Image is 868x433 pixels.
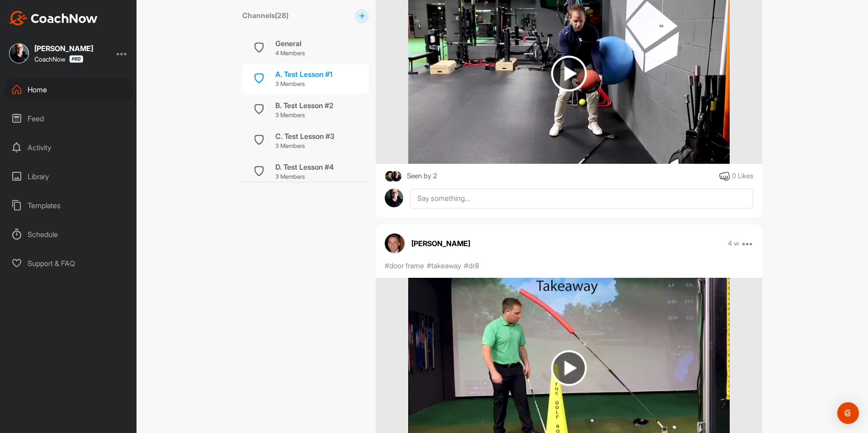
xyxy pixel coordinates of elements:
[732,171,753,181] div: 0 Likes
[5,252,132,275] div: Support & FAQ
[551,56,587,91] img: play
[385,171,396,182] img: square_49fb5734a34dfb4f485ad8bdc13d6667.jpg
[9,43,29,63] img: square_d7b6dd5b2d8b6df5777e39d7bdd614c0.jpg
[275,111,334,120] p: 3 Members
[34,55,83,63] div: CoachNow
[837,402,859,424] div: Open Intercom Messenger
[275,38,305,49] div: General
[9,11,98,25] img: CoachNow
[275,49,305,58] p: 4 Members
[5,165,132,188] div: Library
[5,107,132,130] div: Feed
[5,194,132,217] div: Templates
[5,223,132,246] div: Schedule
[34,45,93,52] div: [PERSON_NAME]
[242,10,288,21] label: Channels ( 28 )
[275,69,332,80] div: A. Test Lesson #1
[275,142,335,151] p: 3 Members
[407,171,437,182] div: Seen by 2
[69,55,83,63] img: CoachNow Pro
[464,260,479,271] p: #drill
[5,136,132,159] div: Activity
[275,80,332,89] p: 3 Members
[5,78,132,101] div: Home
[385,233,405,253] img: avatar
[385,189,403,207] img: avatar
[551,350,587,386] img: play
[275,100,334,111] div: B. Test Lesson #2
[275,172,334,181] p: 3 Members
[275,131,335,142] div: C. Test Lesson #3
[275,162,334,172] div: D. Test Lesson #4
[427,260,461,271] p: #takeaway
[385,260,424,271] p: #door frame
[391,171,402,182] img: square_d7b6dd5b2d8b6df5777e39d7bdd614c0.jpg
[411,238,470,249] p: [PERSON_NAME]
[728,239,739,248] p: 4 w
